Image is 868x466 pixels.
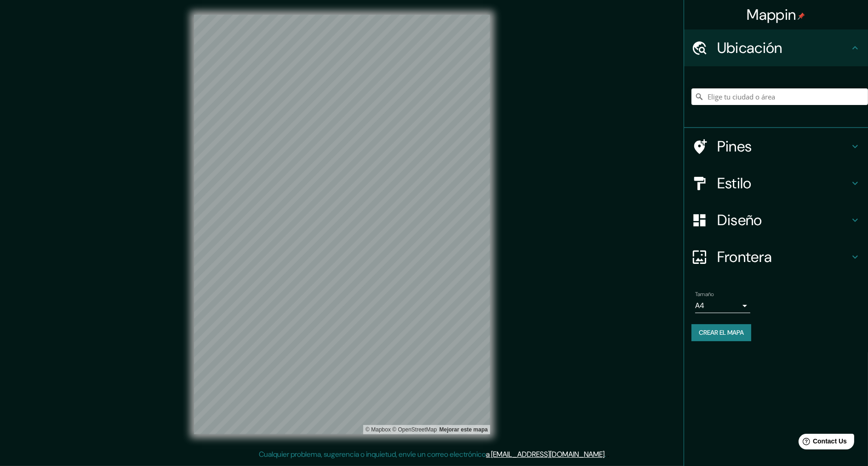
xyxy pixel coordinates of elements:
[365,426,391,433] a: Caja de mapa
[684,128,868,165] div: Pines
[194,15,490,434] canvas: Mapa
[392,426,437,433] a: Mapa de OpenStreet
[607,449,609,460] div: .
[699,327,744,338] font: Crear el mapa
[684,202,868,239] div: Diseño
[684,239,868,275] div: Frontera
[798,12,805,20] img: pin-icon.png
[606,449,607,460] div: .
[684,165,868,202] div: Estilo
[695,298,750,313] div: A4
[440,426,488,433] a: Comentarios de mapas
[259,449,606,460] p: Cualquier problema, sugerencia o inquietud, envíe un correo electrónico .
[695,291,714,298] label: Tamaño
[717,137,850,156] h4: Pines
[717,248,850,266] h4: Frontera
[747,5,796,24] font: Mappin
[786,430,858,456] iframe: Help widget launcher
[684,29,868,66] div: Ubicación
[486,449,605,459] a: a [EMAIL_ADDRESS][DOMAIN_NAME]
[691,324,751,341] button: Crear el mapa
[691,88,868,105] input: Elige tu ciudad o área
[717,174,850,192] h4: Estilo
[717,211,850,229] h4: Diseño
[717,39,850,57] h4: Ubicación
